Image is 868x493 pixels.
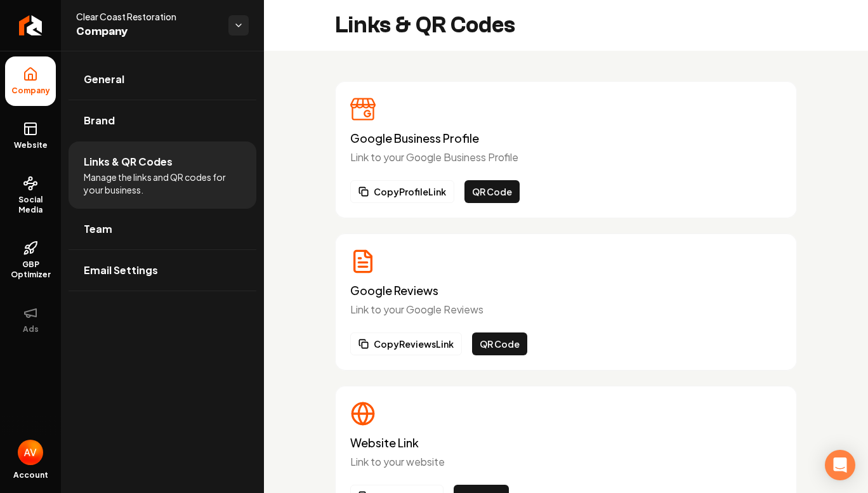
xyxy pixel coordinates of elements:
span: Links & QR Codes [84,154,173,169]
button: Ads [5,295,56,345]
span: Brand [84,113,115,128]
span: Company [6,86,55,96]
a: Website [5,111,56,161]
span: General [84,72,124,87]
span: Social Media [5,195,56,215]
p: Link to your website [350,454,782,470]
a: General [69,59,256,100]
a: Team [69,209,256,249]
span: Company [76,23,218,41]
span: GBP Optimizer [5,260,56,280]
button: QR Code [464,180,520,203]
a: Social Media [5,166,56,225]
h3: Google Reviews [350,284,782,297]
span: Website [9,140,53,150]
span: Account [13,470,48,480]
button: Open user button [18,440,43,465]
a: GBP Optimizer [5,230,56,290]
button: QR Code [472,332,527,355]
span: Clear Coast Restoration [76,10,218,23]
img: Rebolt Logo [19,15,43,36]
div: Open Intercom Messenger [825,450,855,480]
img: Ana Villa [18,440,43,465]
a: Email Settings [69,250,256,291]
h2: Links & QR Codes [335,13,515,38]
span: Email Settings [84,263,158,278]
span: Ads [18,324,44,334]
button: CopyReviewsLink [350,332,462,355]
p: Link to your Google Business Profile [350,150,782,165]
p: Link to your Google Reviews [350,302,782,317]
h3: Google Business Profile [350,132,782,145]
span: Team [84,221,112,237]
button: CopyProfileLink [350,180,454,203]
a: Brand [69,100,256,141]
h3: Website Link [350,437,782,449]
span: Manage the links and QR codes for your business. [84,171,241,196]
